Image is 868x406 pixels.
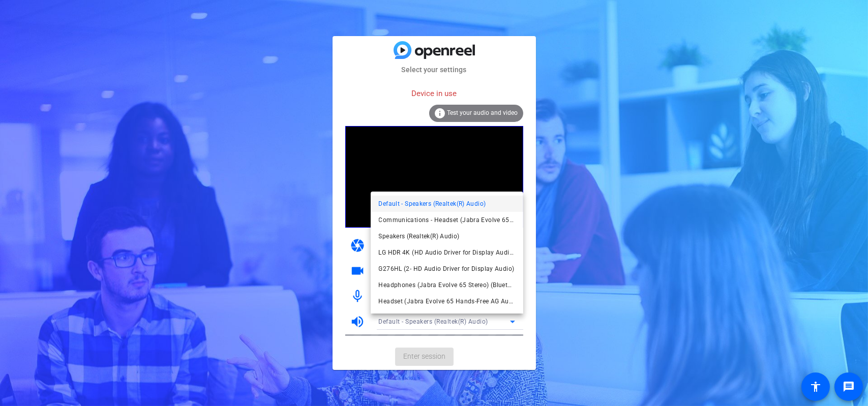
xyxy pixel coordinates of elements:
span: Headset (Jabra Evolve 65 Hands-Free AG Audio) (Bluetooth) [379,295,515,307]
span: Headphones (Jabra Evolve 65 Stereo) (Bluetooth) [379,279,515,291]
span: Default - Speakers (Realtek(R) Audio) [379,198,486,210]
span: LG HDR 4K (HD Audio Driver for Display Audio) [379,246,515,259]
span: G276HL (2- HD Audio Driver for Display Audio) [379,263,515,275]
span: Speakers (Realtek(R) Audio) [379,230,460,242]
span: Communications - Headset (Jabra Evolve 65 Hands-Free AG Audio) (Bluetooth) [379,214,515,226]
